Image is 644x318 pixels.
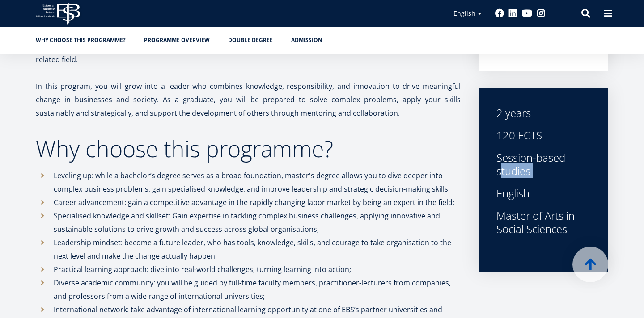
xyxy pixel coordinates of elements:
[54,209,461,236] p: Specialised knowledge and skillset: Gain expertise in tackling complex business challenges, apply...
[496,151,590,178] div: Session-based studies
[54,276,461,303] p: Diverse academic community: you will be guided by full-time faculty members, practitioner-lecture...
[496,129,590,142] div: 120 ECTS
[36,79,461,120] p: In this program, you will grow into a leader who combines knowledge, responsibility, and innovati...
[508,9,517,18] a: Linkedin
[54,169,461,196] p: Leveling up: while a bachelor’s degree serves as a broad foundation, master's degree allows you t...
[291,36,322,45] a: Admission
[10,124,99,132] span: MA in International Management
[537,9,546,18] a: Instagram
[522,9,532,18] a: Youtube
[54,263,461,276] p: Practical learning approach: dive into real-world challenges, turning learning into action;
[2,125,8,130] input: MA in International Management
[144,36,210,45] a: Programme overview
[228,36,273,45] a: Double Degree
[495,9,504,18] a: Facebook
[54,196,461,209] p: Career advancement: gain a competitive advantage in the rapidly changing labor market by being an...
[36,36,126,45] a: Why choose this programme?
[496,209,590,236] div: Master of Arts in Social Sciences
[212,0,241,8] span: Last Name
[36,138,461,160] h2: Why choose this programme?
[496,106,590,120] div: 2 years
[54,236,461,263] p: Leadership mindset: become a future leader, who has tools, knowledge, skills, and courage to take...
[496,187,590,200] div: English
